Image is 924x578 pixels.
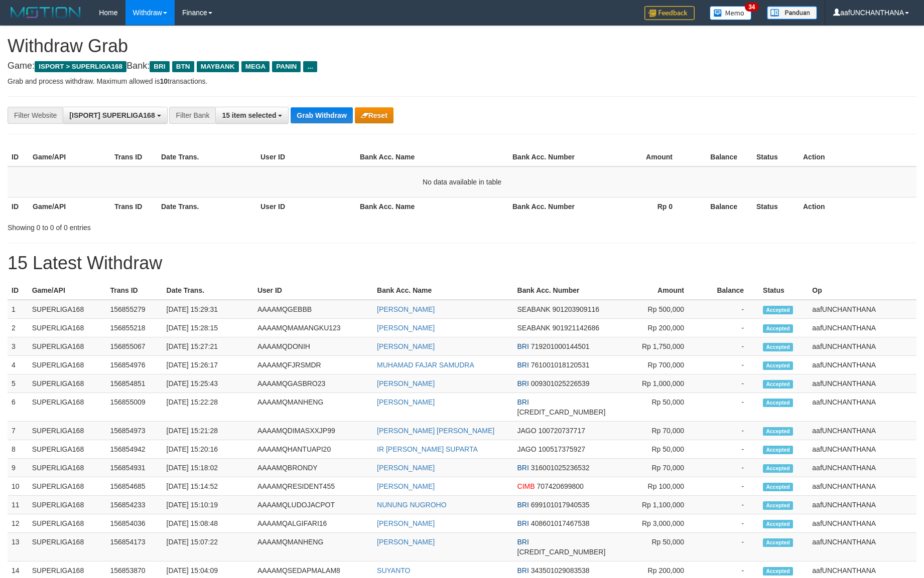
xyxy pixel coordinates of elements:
span: Copy 699101017940535 to clipboard [531,501,590,509]
span: Copy 177201002106533 to clipboard [517,408,606,416]
td: - [699,337,759,356]
th: Bank Acc. Number [508,197,590,216]
span: 15 item selected [222,111,276,119]
td: aafUNCHANTHANA [808,393,916,422]
img: panduan.png [767,6,817,20]
span: Accepted [763,399,793,407]
td: - [699,356,759,374]
td: [DATE] 15:08:48 [163,514,253,533]
td: 11 [8,496,28,514]
td: [DATE] 15:14:52 [163,477,253,496]
td: Rp 700,000 [609,356,699,374]
td: SUPERLIGA168 [28,440,106,459]
span: Accepted [763,520,793,528]
button: Reset [355,107,393,123]
span: CIMB [517,482,535,490]
td: SUPERLIGA168 [28,356,106,374]
span: Accepted [763,427,793,436]
a: MUHAMAD FAJAR SAMUDRA [377,361,474,369]
a: [PERSON_NAME] [377,482,435,490]
td: [DATE] 15:29:31 [163,300,253,319]
td: - [699,459,759,477]
td: - [699,496,759,514]
td: - [699,319,759,337]
span: Copy 009301025226539 to clipboard [531,379,590,388]
td: aafUNCHANTHANA [808,374,916,393]
td: Rp 100,000 [609,477,699,496]
span: Copy 316001025236532 to clipboard [531,464,590,472]
p: Grab and process withdraw. Maximum allowed is transactions. [8,76,916,86]
td: Rp 50,000 [609,533,699,561]
a: [PERSON_NAME] [377,324,435,332]
td: SUPERLIGA168 [28,459,106,477]
td: aafUNCHANTHANA [808,477,916,496]
th: Balance [688,148,752,166]
span: Accepted [763,538,793,547]
td: SUPERLIGA168 [28,393,106,422]
button: [ISPORT] SUPERLIGA168 [63,107,167,124]
span: Accepted [763,343,793,351]
td: [DATE] 15:27:21 [163,337,253,356]
div: Filter Bank [169,107,215,124]
th: Amount [609,281,699,300]
th: Bank Acc. Name [356,197,508,216]
span: BTN [172,61,194,72]
td: aafUNCHANTHANA [808,459,916,477]
span: Accepted [763,446,793,454]
td: Rp 70,000 [609,459,699,477]
td: AAAAMQMANHENG [253,533,373,561]
button: Grab Withdraw [291,107,352,123]
strong: 10 [160,77,168,85]
td: [DATE] 15:10:19 [163,496,253,514]
span: BRI [517,398,529,406]
span: BRI [517,464,529,472]
td: 156854931 [106,459,162,477]
div: Filter Website [8,107,63,124]
th: Trans ID [110,197,157,216]
td: aafUNCHANTHANA [808,514,916,533]
span: Accepted [763,567,793,575]
th: Trans ID [106,281,162,300]
th: Game/API [28,281,106,300]
td: SUPERLIGA168 [28,533,106,561]
span: Accepted [763,464,793,473]
th: Action [799,148,916,166]
a: SUYANTO [377,566,410,574]
td: SUPERLIGA168 [28,337,106,356]
img: Button%20Memo.svg [710,6,752,20]
td: 156854685 [106,477,162,496]
td: No data available in table [8,166,916,198]
td: Rp 3,000,000 [609,514,699,533]
td: SUPERLIGA168 [28,514,106,533]
td: SUPERLIGA168 [28,422,106,440]
span: Copy 100720737717 to clipboard [539,427,585,435]
td: AAAAMQLUDOJACPOT [253,496,373,514]
span: MEGA [241,61,270,72]
span: Copy 761001018120531 to clipboard [531,361,590,369]
td: aafUNCHANTHANA [808,319,916,337]
th: Status [759,281,808,300]
td: - [699,514,759,533]
td: aafUNCHANTHANA [808,533,916,561]
td: SUPERLIGA168 [28,374,106,393]
td: 156855279 [106,300,162,319]
td: 5 [8,374,28,393]
td: - [699,440,759,459]
span: 34 [745,3,758,12]
td: 13 [8,533,28,561]
td: AAAAMQMAMANGKU123 [253,319,373,337]
td: 6 [8,393,28,422]
span: Copy 100517375927 to clipboard [539,445,585,453]
th: Date Trans. [157,148,256,166]
td: [DATE] 15:21:28 [163,422,253,440]
td: aafUNCHANTHANA [808,337,916,356]
h4: Game: Bank: [8,61,916,71]
td: 156854973 [106,422,162,440]
th: Status [752,148,799,166]
th: Bank Acc. Number [508,148,590,166]
td: aafUNCHANTHANA [808,300,916,319]
td: [DATE] 15:25:43 [163,374,253,393]
th: Game/API [29,148,110,166]
span: ISPORT > SUPERLIGA168 [35,61,126,72]
td: - [699,374,759,393]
